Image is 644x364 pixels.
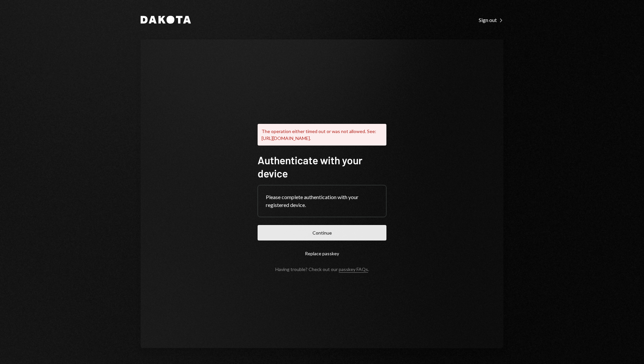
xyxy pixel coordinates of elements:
[275,266,369,272] div: Having trouble? Check out our .
[479,17,503,23] div: Sign out
[479,16,503,23] a: Sign out
[258,225,386,240] button: Continue
[258,153,386,180] h1: Authenticate with your device
[258,124,386,146] div: The operation either timed out or was not allowed. See: [URL][DOMAIN_NAME].
[266,193,378,209] div: Please complete authentication with your registered device.
[339,266,368,273] a: passkey FAQs
[258,246,386,261] button: Replace passkey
